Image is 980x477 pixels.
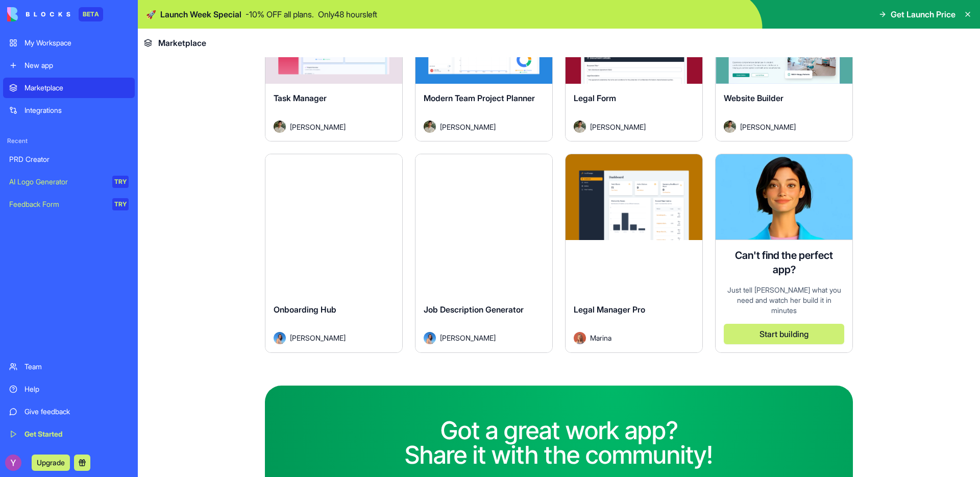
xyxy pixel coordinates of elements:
[3,78,135,98] a: Marketplace
[3,424,135,444] a: Get Started
[24,362,129,372] div: Team
[740,122,796,132] span: [PERSON_NAME]
[274,93,327,103] span: Task Manager
[32,457,70,467] a: Upgrade
[274,121,286,133] img: Avatar
[9,177,105,187] div: AI Logo Generator
[590,332,611,343] span: Marina
[24,407,129,417] div: Give feedback
[24,429,129,439] div: Get Started
[290,332,346,343] span: [PERSON_NAME]
[716,154,852,240] img: Ella AI assistant
[405,418,713,467] h2: Got a great work app? Share it with the community!
[424,332,436,344] img: Avatar
[565,154,703,353] a: Legal Manager ProAvatarMarina
[265,154,403,353] a: Onboarding HubAvatar[PERSON_NAME]
[7,7,103,21] a: BETA
[274,332,286,344] img: Avatar
[3,55,135,76] a: New app
[424,121,436,133] img: Avatar
[3,172,135,192] a: AI Logo GeneratorTRY
[3,149,135,170] a: PRD Creator
[5,455,21,471] img: ACg8ocLo7jSiJEzpgfci5Le-iWExV0zh8z-9EIrwUY4BzTRftxoLsA=s96-c
[24,83,129,93] div: Marketplace
[724,121,736,133] img: Avatar
[3,401,135,422] a: Give feedback
[574,93,616,103] span: Legal Form
[3,33,135,53] a: My Workspace
[290,122,346,132] span: [PERSON_NAME]
[318,8,377,20] p: Only 48 hours left
[724,285,844,316] div: Just tell [PERSON_NAME] what you need and watch her build it in minutes
[79,7,103,21] div: BETA
[9,154,129,164] div: PRD Creator
[24,60,129,70] div: New app
[415,154,553,353] a: Job Description GeneratorAvatar[PERSON_NAME]
[32,455,70,471] button: Upgrade
[3,194,135,214] a: Feedback FormTRY
[891,8,955,20] span: Get Launch Price
[24,384,129,394] div: Help
[3,100,135,121] a: Integrations
[112,176,129,188] div: TRY
[24,38,129,48] div: My Workspace
[424,93,535,103] span: Modern Team Project Planner
[3,356,135,377] a: Team
[3,137,135,145] span: Recent
[24,105,129,115] div: Integrations
[590,122,646,132] span: [PERSON_NAME]
[274,304,336,315] span: Onboarding Hub
[724,93,783,103] span: Website Builder
[440,122,496,132] span: [PERSON_NAME]
[112,198,129,210] div: TRY
[160,8,241,20] span: Launch Week Special
[440,332,496,343] span: [PERSON_NAME]
[9,199,105,209] div: Feedback Form
[246,8,314,20] p: - 10 % OFF all plans.
[715,154,853,353] a: Ella AI assistantCan't find the perfect app?Just tell [PERSON_NAME] what you need and watch her b...
[424,304,524,315] span: Job Description Generator
[574,121,586,133] img: Avatar
[3,379,135,399] a: Help
[158,37,206,49] span: Marketplace
[574,332,586,344] img: Avatar
[724,248,844,277] h4: Can't find the perfect app?
[724,324,844,344] button: Start building
[574,304,645,315] span: Legal Manager Pro
[146,8,156,20] span: 🚀
[7,7,70,21] img: logo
